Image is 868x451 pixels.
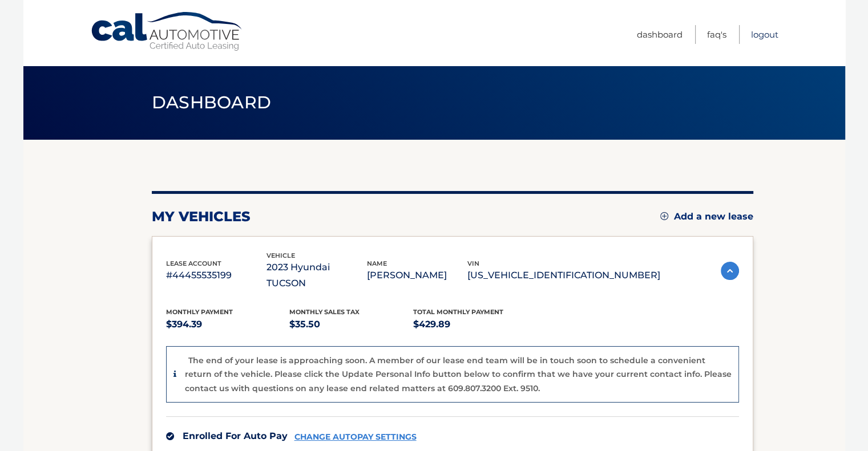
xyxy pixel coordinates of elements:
[289,316,413,332] p: $35.50
[166,316,290,332] p: $394.39
[707,25,726,44] a: FAQ's
[294,432,417,442] a: CHANGE AUTOPAY SETTINGS
[751,25,778,44] a: Logout
[413,316,537,332] p: $429.89
[185,355,732,393] p: The end of your lease is approaching soon. A member of our lease end team will be in touch soon t...
[166,308,233,316] span: Monthly Payment
[637,25,683,44] a: Dashboard
[721,262,739,280] img: accordion-active.svg
[90,11,244,52] a: Cal Automotive
[413,308,503,316] span: Total Monthly Payment
[267,259,367,291] p: 2023 Hyundai TUCSON
[367,259,387,267] span: name
[467,267,660,283] p: [US_VEHICLE_IDENTIFICATION_NUMBER]
[267,251,295,259] span: vehicle
[660,211,753,222] a: Add a new lease
[367,267,467,283] p: [PERSON_NAME]
[183,430,288,441] span: Enrolled For Auto Pay
[166,267,267,283] p: #44455535199
[467,259,479,267] span: vin
[166,432,174,440] img: check.svg
[166,259,221,267] span: lease account
[289,308,360,316] span: Monthly sales Tax
[152,92,272,113] span: Dashboard
[152,208,251,225] h2: my vehicles
[660,212,668,220] img: add.svg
